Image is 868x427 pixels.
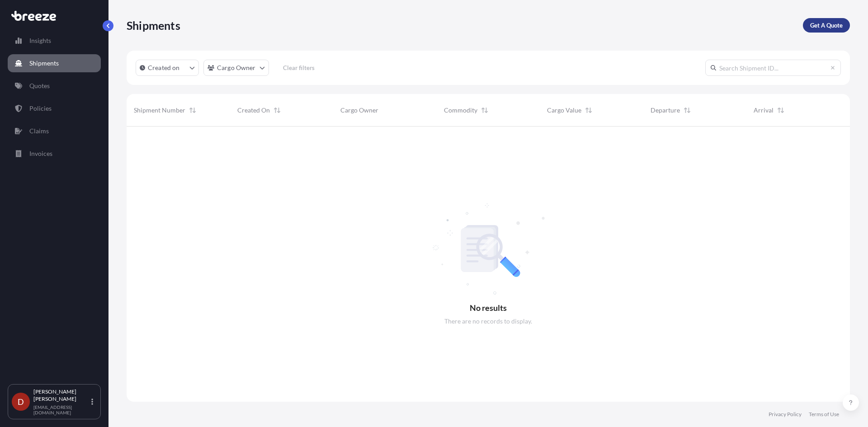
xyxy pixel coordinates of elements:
p: Shipments [29,59,59,68]
p: Policies [29,104,52,113]
a: Get A Quote [803,18,850,33]
p: Get A Quote [810,21,843,30]
button: Sort [682,105,693,116]
input: Search Shipment ID... [705,60,841,76]
button: Sort [187,105,198,116]
p: [EMAIL_ADDRESS][DOMAIN_NAME] [33,404,90,415]
p: Shipments [127,18,180,33]
a: Invoices [8,145,101,163]
span: Created On [237,106,270,115]
span: D [18,397,24,406]
span: Arrival [754,106,774,115]
p: Invoices [29,149,52,158]
button: Sort [479,105,490,116]
p: Insights [29,36,51,45]
button: Clear filters [274,61,324,75]
span: Cargo Owner [340,106,378,115]
a: Shipments [8,54,101,72]
span: Commodity [444,106,477,115]
button: Sort [272,105,283,116]
a: Quotes [8,77,101,95]
button: Sort [775,105,786,116]
p: [PERSON_NAME] [PERSON_NAME] [33,388,90,403]
span: Cargo Value [547,106,581,115]
p: Clear filters [283,63,315,72]
span: Shipment Number [134,106,185,115]
p: Claims [29,127,49,136]
p: Quotes [29,81,50,90]
span: Departure [651,106,680,115]
button: cargoOwner Filter options [203,60,269,76]
button: Sort [583,105,594,116]
p: Created on [148,63,180,72]
p: Cargo Owner [217,63,256,72]
a: Policies [8,99,101,117]
a: Insights [8,32,101,50]
button: createdOn Filter options [136,60,199,76]
a: Privacy Policy [769,411,802,418]
a: Terms of Use [809,411,839,418]
a: Claims [8,122,101,140]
